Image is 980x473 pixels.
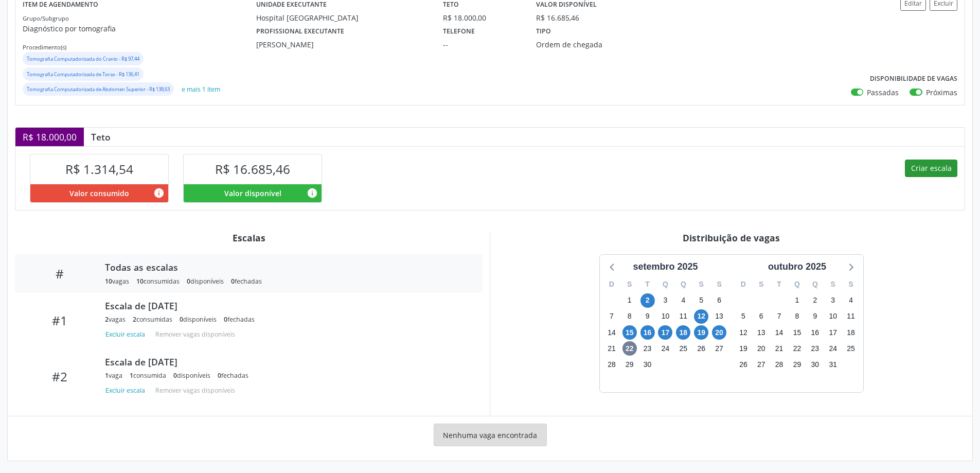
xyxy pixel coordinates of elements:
[640,309,655,324] span: terça-feira, 9 de setembro de 2025
[790,357,804,372] span: quarta-feira, 29 de outubro de 2025
[790,293,804,308] span: quarta-feira, 1 de outubro de 2025
[772,325,787,340] span: terça-feira, 14 de outubro de 2025
[658,325,672,340] span: quarta-feira, 17 de setembro de 2025
[676,309,690,324] span: quinta-feira, 11 de setembro de 2025
[640,357,655,372] span: terça-feira, 30 de setembro de 2025
[826,309,840,324] span: sexta-feira, 10 de outubro de 2025
[808,293,822,308] span: quinta-feira, 2 de outubro de 2025
[622,357,637,372] span: segunda-feira, 29 de setembro de 2025
[640,325,655,340] span: terça-feira, 16 de setembro de 2025
[173,371,177,380] span: 0
[826,325,840,340] span: sexta-feira, 17 de outubro de 2025
[638,276,656,292] div: T
[133,315,136,324] span: 2
[153,187,165,199] i: Valor consumido por agendamentos feitos para este serviço
[826,357,840,372] span: sexta-feira, 31 de outubro de 2025
[754,325,769,340] span: segunda-feira, 13 de outubro de 2025
[736,325,751,340] span: domingo, 12 de outubro de 2025
[224,315,227,324] span: 0
[844,341,858,356] span: sábado, 25 de outubro de 2025
[180,315,217,324] div: disponíveis
[712,341,726,356] span: sábado, 27 de setembro de 2025
[622,341,637,356] span: segunda-feira, 22 de setembro de 2025
[215,161,290,178] span: R$ 16.685,46
[754,309,769,324] span: segunda-feira, 6 de outubro de 2025
[620,276,638,292] div: S
[658,293,672,308] span: quarta-feira, 3 de setembro de 2025
[231,277,235,286] span: 0
[764,260,830,274] div: outubro 2025
[105,356,468,367] div: Escala de [DATE]
[497,232,965,243] div: Distribuição de vagas
[790,325,804,340] span: quarta-feira, 15 de outubro de 2025
[844,325,858,340] span: sábado, 18 de outubro de 2025
[105,300,468,311] div: Escala de [DATE]
[870,71,957,87] label: Disponibilidade de vagas
[770,276,788,292] div: T
[694,341,708,356] span: sexta-feira, 26 de setembro de 2025
[256,39,429,50] div: [PERSON_NAME]
[656,276,674,292] div: Q
[130,371,133,380] span: 1
[622,309,637,324] span: segunda-feira, 8 de setembro de 2025
[105,371,122,380] div: vaga
[224,315,255,324] div: fechadas
[187,277,190,286] span: 0
[23,14,69,22] small: Grupo/Subgrupo
[844,293,858,308] span: sábado, 4 de outubro de 2025
[604,325,619,340] span: domingo, 14 de setembro de 2025
[136,277,144,286] span: 10
[136,277,180,286] div: consumidas
[536,12,579,23] div: R$ 16.685,46
[905,160,957,177] button: Criar escala
[15,128,84,146] div: R$ 18.000,00
[808,309,822,324] span: quinta-feira, 9 de outubro de 2025
[735,276,753,292] div: D
[736,341,751,356] span: domingo, 19 de outubro de 2025
[27,71,139,78] small: Tomografia Computadorizada de Torax - R$ 136,41
[640,293,655,308] span: terça-feira, 2 de setembro de 2025
[218,371,221,380] span: 0
[772,341,787,356] span: terça-feira, 21 de outubro de 2025
[736,309,751,324] span: domingo, 5 de outubro de 2025
[710,276,728,292] div: S
[772,357,787,372] span: terça-feira, 28 de outubro de 2025
[105,277,112,286] span: 10
[658,341,672,356] span: quarta-feira, 24 de setembro de 2025
[712,325,726,340] span: sábado, 20 de setembro de 2025
[105,371,109,380] span: 1
[130,371,166,380] div: consumida
[27,56,139,62] small: Tomografia Computadorizada do Cranio - R$ 97,44
[676,341,690,356] span: quinta-feira, 25 de setembro de 2025
[307,187,318,199] i: Valor disponível para agendamentos feitos para este serviço
[694,325,708,340] span: sexta-feira, 19 de setembro de 2025
[15,232,483,243] div: Escalas
[694,309,708,324] span: sexta-feira, 12 de setembro de 2025
[23,23,256,34] p: Diagnóstico por tomografia
[84,131,118,143] div: Teto
[603,276,621,292] div: D
[443,39,522,50] div: --
[808,357,822,372] span: quinta-feira, 30 de outubro de 2025
[824,276,842,292] div: S
[173,371,210,380] div: disponíveis
[434,424,547,446] div: Nenhuma vaga encontrada
[826,293,840,308] span: sexta-feira, 3 de outubro de 2025
[224,188,281,199] span: Valor disponível
[443,23,475,39] label: Telefone
[105,383,149,397] button: Excluir escala
[640,341,655,356] span: terça-feira, 23 de setembro de 2025
[231,277,262,286] div: fechadas
[842,276,860,292] div: S
[712,293,726,308] span: sábado, 6 de setembro de 2025
[692,276,710,292] div: S
[536,23,551,39] label: Tipo
[658,309,672,324] span: quarta-feira, 10 de setembro de 2025
[22,266,98,281] div: #
[105,277,129,286] div: vagas
[788,276,806,292] div: Q
[808,341,822,356] span: quinta-feira, 23 de outubro de 2025
[712,309,726,324] span: sábado, 13 de setembro de 2025
[443,12,522,23] div: R$ 18.000,00
[629,260,702,274] div: setembro 2025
